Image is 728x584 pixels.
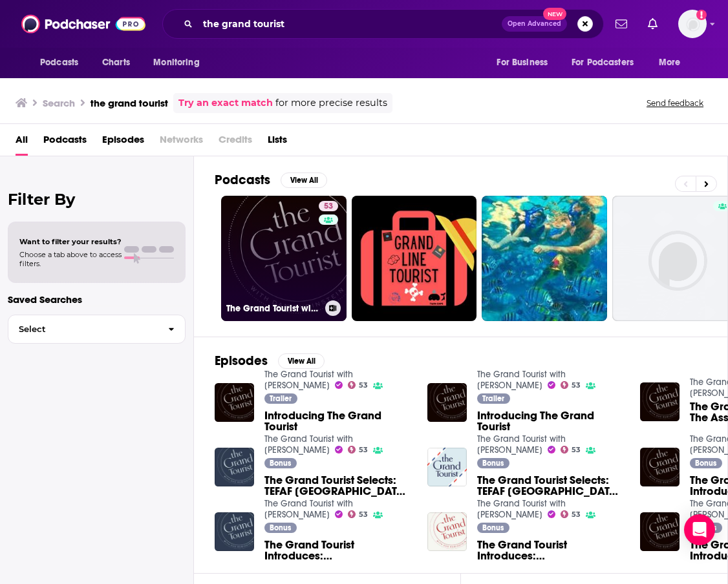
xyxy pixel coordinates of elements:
[226,303,320,314] h3: The Grand Tourist with [PERSON_NAME]
[160,129,203,156] span: Networks
[359,512,368,517] span: 53
[31,50,95,75] button: open menu
[572,512,581,517] span: 53
[264,410,412,432] a: Introducing The Grand Tourist
[264,539,412,561] a: The Grand Tourist Introduces: Tola Ojuolape, Julien Sebban, and Jacqueline Sullivan
[19,237,122,246] span: Want to filter your results?
[348,381,369,389] a: 53
[153,54,199,72] span: Monitoring
[684,514,715,545] div: Open Intercom Messenger
[215,353,325,369] a: EpisodesView All
[162,9,604,39] div: Search podcasts, credits, & more...
[477,498,566,520] a: The Grand Tourist with Dan Rubinstein
[640,448,680,487] img: The Grand Tourist Introduces: Pierre Marie, Alyssa Kapito, Frederik Molenschot
[8,190,186,209] h2: Filter By
[477,539,625,561] a: The Grand Tourist Introduces: Zizipho Poswa, Fernando Laposse, Linde Freya Tangelder
[102,129,144,156] a: Episodes
[16,129,28,156] a: All
[695,459,716,467] span: Bonus
[8,293,186,306] p: Saved Searches
[264,433,353,455] a: The Grand Tourist with Dan Rubinstein
[427,448,467,487] img: The Grand Tourist Selects: TEFAF Maastricht 2022
[324,200,333,213] span: 53
[268,129,287,156] a: Lists
[572,382,581,388] span: 53
[561,446,581,454] a: 53
[482,395,504,402] span: Trailer
[561,510,581,518] a: 53
[650,50,697,75] button: open menu
[215,448,254,487] img: The Grand Tourist Selects: TEFAF Maastricht 2023
[348,510,369,518] a: 53
[43,97,75,109] h3: Search
[40,54,78,72] span: Podcasts
[21,12,145,36] img: Podchaser - Follow, Share and Rate Podcasts
[572,447,581,453] span: 53
[643,13,663,35] a: Show notifications dropdown
[696,10,707,20] svg: Add a profile image
[264,475,412,497] a: The Grand Tourist Selects: TEFAF Maastricht 2023
[91,97,168,109] h3: the grand tourist
[275,96,387,110] span: for more precise results
[427,383,467,422] a: Introducing The Grand Tourist
[610,13,632,35] a: Show notifications dropdown
[561,381,581,389] a: 53
[643,98,707,109] button: Send feedback
[8,325,158,333] span: Select
[198,14,502,34] input: Search podcasts, credits, & more...
[215,383,254,422] img: Introducing The Grand Tourist
[264,475,412,497] span: The Grand Tourist Selects: TEFAF [GEOGRAPHIC_DATA] 2023
[482,524,504,532] span: Bonus
[640,382,680,422] img: The Grand Tourist Returns: The Assoulines
[482,459,504,467] span: Bonus
[427,512,467,552] img: The Grand Tourist Introduces: Zizipho Poswa, Fernando Laposse, Linde Freya Tangelder
[497,54,548,72] span: For Business
[221,196,347,321] a: 53The Grand Tourist with [PERSON_NAME]
[563,50,652,75] button: open menu
[264,539,412,561] span: The Grand Tourist Introduces: [PERSON_NAME], [PERSON_NAME], and [PERSON_NAME]
[477,539,625,561] span: The Grand Tourist Introduces: [PERSON_NAME], [PERSON_NAME], [PERSON_NAME] [PERSON_NAME]
[215,353,268,369] h2: Episodes
[215,172,270,188] h2: Podcasts
[678,10,707,38] span: Logged in as LTsub
[219,129,252,156] span: Credits
[215,512,254,552] img: The Grand Tourist Introduces: Tola Ojuolape, Julien Sebban, and Jacqueline Sullivan
[508,21,561,27] span: Open Advanced
[215,172,327,188] a: PodcastsView All
[43,129,87,156] a: Podcasts
[477,410,625,432] a: Introducing The Grand Tourist
[659,54,681,72] span: More
[144,50,216,75] button: open menu
[502,16,567,32] button: Open AdvancedNew
[359,447,368,453] span: 53
[270,459,291,467] span: Bonus
[543,8,566,20] span: New
[178,96,273,110] a: Try an exact match
[270,395,292,402] span: Trailer
[8,315,186,344] button: Select
[678,10,707,38] button: Show profile menu
[572,54,634,72] span: For Podcasters
[477,475,625,497] span: The Grand Tourist Selects: TEFAF [GEOGRAPHIC_DATA] 2022
[477,475,625,497] a: The Grand Tourist Selects: TEFAF Maastricht 2022
[359,382,368,388] span: 53
[264,498,353,520] a: The Grand Tourist with Dan Rubinstein
[477,369,566,391] a: The Grand Tourist with Dan Rubinstein
[640,512,680,552] img: The Grand Tourist Introduces: Charlap Hyman & Herrero, Sophie Lou Jacobsen, BoND
[348,446,369,454] a: 53
[270,524,291,532] span: Bonus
